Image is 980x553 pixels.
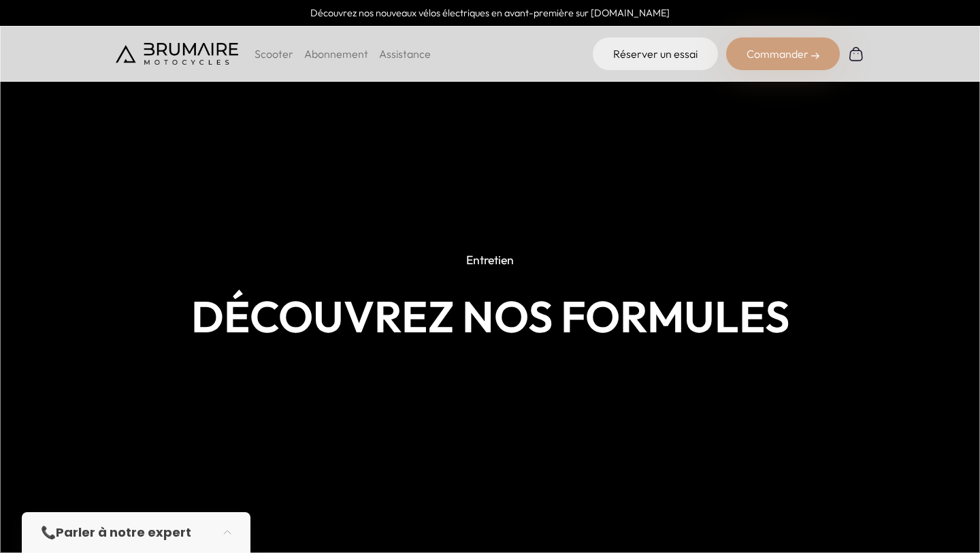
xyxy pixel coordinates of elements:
img: Panier [848,46,864,62]
p: Scooter [255,46,293,62]
p: Entretien [456,245,524,275]
iframe: Gorgias live chat messenger [912,489,966,539]
a: Réserver un essai [593,37,718,70]
h1: Découvrez nos formules [116,291,864,342]
img: Brumaire Motocycles [116,43,238,65]
a: Assistance [379,47,431,61]
div: Commander [726,37,840,70]
a: Abonnement [304,47,368,61]
img: right-arrow-2.png [811,52,819,60]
